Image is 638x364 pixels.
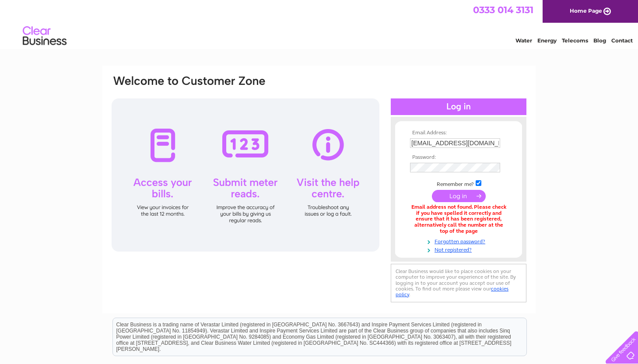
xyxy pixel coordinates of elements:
[391,264,526,302] div: Clear Business would like to place cookies on your computer to improve your experience of the sit...
[473,4,533,15] a: 0333 014 3131
[408,154,509,161] th: Password:
[396,286,508,297] a: cookies policy
[593,37,606,44] a: Blog
[408,130,509,136] th: Email Address:
[408,179,509,188] td: Remember me?
[410,245,509,253] a: Not registered?
[410,204,507,234] div: Email address not found. Please check if you have spelled it correctly and ensure that it has bee...
[22,23,67,49] img: logo.png
[515,37,532,44] a: Water
[410,237,509,245] a: Forgotten password?
[562,37,588,44] a: Telecoms
[432,190,486,202] input: Submit
[537,37,557,44] a: Energy
[113,5,526,42] div: Clear Business is a trading name of Verastar Limited (registered in [GEOGRAPHIC_DATA] No. 3667643...
[611,37,633,44] a: Contact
